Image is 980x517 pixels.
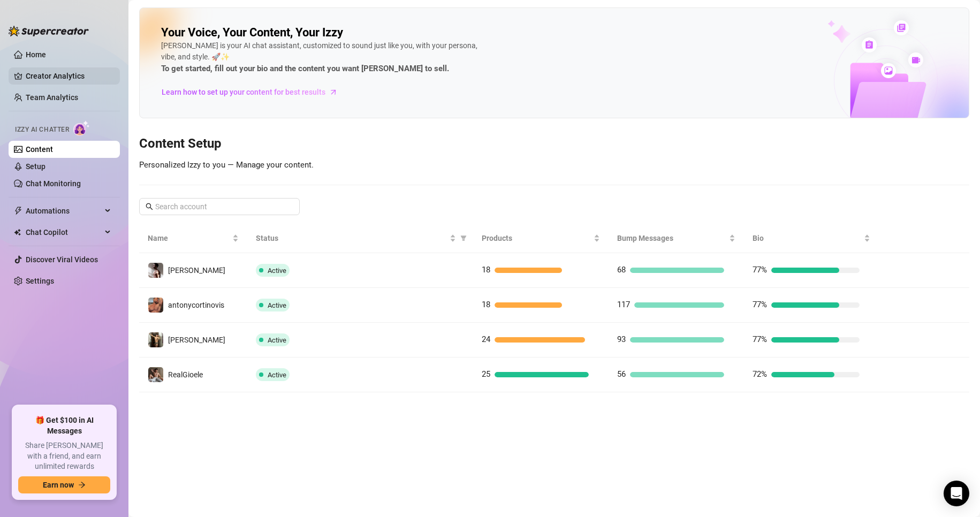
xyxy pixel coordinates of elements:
span: Active [268,371,286,379]
strong: To get started, fill out your bio and the content you want [PERSON_NAME] to sell. [161,64,449,73]
span: [PERSON_NAME] [168,336,225,344]
span: Active [268,336,286,344]
img: RealGioele [148,367,163,382]
a: Discover Viral Videos [26,255,98,264]
img: ai-chatter-content-library-cLFOSyPT.png [803,9,969,118]
th: Bio [744,224,879,253]
span: 72% [753,369,767,379]
span: 77% [753,300,767,309]
span: Active [268,267,286,275]
span: search [146,203,153,210]
a: Home [26,50,46,59]
span: 25 [482,369,490,379]
span: 68 [617,265,626,275]
a: Creator Analytics [26,67,111,85]
img: AI Chatter [73,120,90,136]
span: Personalized Izzy to you — Manage your content. [139,160,314,170]
img: Chat Copilot [14,229,21,236]
span: Status [256,232,447,244]
img: logo-BBDzfeDw.svg [9,26,89,36]
span: filter [458,230,469,246]
span: Bump Messages [617,232,727,244]
th: Status [247,224,473,253]
a: Settings [26,277,54,285]
span: Automations [26,202,102,219]
span: 77% [753,334,767,344]
span: filter [460,235,467,241]
span: 18 [482,265,490,275]
span: Chat Copilot [26,224,102,241]
span: Name [148,232,230,244]
img: Bruno [148,332,163,347]
span: arrow-right [328,87,339,97]
a: Content [26,145,53,154]
span: Earn now [43,481,74,489]
span: Izzy AI Chatter [15,125,69,135]
span: 93 [617,334,626,344]
div: [PERSON_NAME] is your AI chat assistant, customized to sound just like you, with your persona, vi... [161,40,482,75]
input: Search account [155,201,285,212]
span: Products [482,232,591,244]
th: Products [473,224,609,253]
span: arrow-right [78,481,86,489]
h3: Content Setup [139,135,969,153]
th: Bump Messages [609,224,744,253]
img: antonycortinovis [148,298,163,313]
span: 117 [617,300,630,309]
th: Name [139,224,247,253]
span: Active [268,301,286,309]
a: Learn how to set up your content for best results [161,83,346,101]
span: Share [PERSON_NAME] with a friend, and earn unlimited rewards [18,440,110,472]
span: Bio [753,232,862,244]
div: Open Intercom Messenger [944,481,969,506]
a: Chat Monitoring [26,179,81,188]
span: thunderbolt [14,207,22,215]
span: 🎁 Get $100 in AI Messages [18,415,110,436]
span: 18 [482,300,490,309]
span: Learn how to set up your content for best results [162,86,325,98]
span: [PERSON_NAME] [168,266,225,275]
span: antonycortinovis [168,301,224,309]
span: 56 [617,369,626,379]
span: RealGioele [168,370,203,379]
h2: Your Voice, Your Content, Your Izzy [161,25,343,40]
a: Team Analytics [26,93,78,102]
img: Johnnyrichs [148,263,163,278]
span: 24 [482,334,490,344]
button: Earn nowarrow-right [18,476,110,493]
a: Setup [26,162,45,171]
span: 77% [753,265,767,275]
